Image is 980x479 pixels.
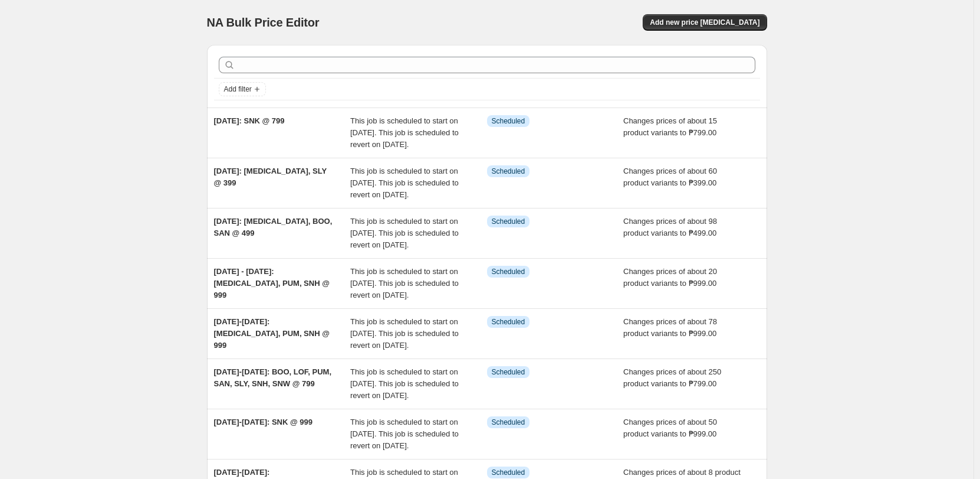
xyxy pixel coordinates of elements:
[214,217,333,237] span: [DATE]: [MEDICAL_DATA], BOO, SAN @ 499
[492,167,525,176] span: Scheduled
[623,217,717,237] span: Changes prices of about 98 product variants to ₱499.00
[492,116,525,126] span: Scheduled
[214,317,330,350] span: [DATE]-[DATE]: [MEDICAL_DATA], PUM, SNH @ 999
[214,167,327,187] span: [DATE]: [MEDICAL_DATA], SLY @ 399
[350,367,459,400] span: This job is scheduled to start on [DATE]. This job is scheduled to revert on [DATE].
[623,116,717,137] span: Changes prices of about 15 product variants to ₱799.00
[350,317,459,350] span: This job is scheduled to start on [DATE]. This job is scheduled to revert on [DATE].
[643,14,767,31] button: Add new price [MEDICAL_DATA]
[492,418,525,427] span: Scheduled
[214,418,313,426] span: [DATE]-[DATE]: SNK @ 999
[492,317,525,327] span: Scheduled
[492,267,525,276] span: Scheduled
[492,468,525,477] span: Scheduled
[623,367,721,388] span: Changes prices of about 250 product variants to ₱799.00
[350,116,459,149] span: This job is scheduled to start on [DATE]. This job is scheduled to revert on [DATE].
[207,16,320,29] span: NA Bulk Price Editor
[350,267,459,299] span: This job is scheduled to start on [DATE]. This job is scheduled to revert on [DATE].
[214,116,285,125] span: [DATE]: SNK @ 799
[219,82,266,96] button: Add filter
[350,167,459,199] span: This job is scheduled to start on [DATE]. This job is scheduled to revert on [DATE].
[623,267,717,288] span: Changes prices of about 20 product variants to ₱999.00
[224,84,252,94] span: Add filter
[492,367,525,377] span: Scheduled
[350,217,459,249] span: This job is scheduled to start on [DATE]. This job is scheduled to revert on [DATE].
[623,167,717,187] span: Changes prices of about 60 product variants to ₱399.00
[492,217,525,226] span: Scheduled
[650,18,759,27] span: Add new price [MEDICAL_DATA]
[350,418,459,450] span: This job is scheduled to start on [DATE]. This job is scheduled to revert on [DATE].
[623,418,717,438] span: Changes prices of about 50 product variants to ₱999.00
[214,367,332,388] span: [DATE]-[DATE]: BOO, LOF, PUM, SAN, SLY, SNH, SNW @ 799
[623,317,717,338] span: Changes prices of about 78 product variants to ₱999.00
[214,267,330,299] span: [DATE] - [DATE]: [MEDICAL_DATA], PUM, SNH @ 999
